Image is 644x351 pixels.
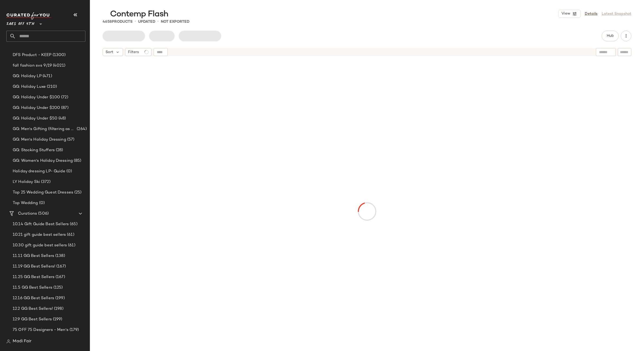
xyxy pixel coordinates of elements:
p: Not Exported [161,19,189,25]
span: 10.21 gift guide best sellers [13,232,66,238]
span: Hub [606,34,614,38]
span: 12.2 GG Best Sellers! [13,306,53,312]
span: GG: Men's Holiday Dressing [13,137,66,143]
span: 11.11 GG Best Sellers [13,253,54,259]
span: 10.14 Gift Guide Best Sellers [13,221,69,227]
span: Curations [18,211,37,217]
span: (372) [40,179,51,185]
span: GG: Holiday Under $100 [13,94,60,100]
span: (198) [53,306,63,312]
span: (0) [38,200,45,206]
span: (72) [60,94,68,100]
span: • [135,19,136,25]
span: (61) [67,242,75,248]
span: GG: Holiday Under $200 [13,105,60,111]
span: 12.16 GG Best Sellers [13,295,54,301]
span: (506) [37,211,49,217]
span: GG: Holiday Under $50 [13,116,57,122]
span: (4021) [52,63,65,69]
div: Products [103,19,133,25]
span: Filters [128,49,139,55]
a: Details [585,11,597,17]
span: (87) [60,105,68,111]
span: (167) [55,264,66,270]
span: (199) [52,316,62,322]
span: 11.25 GG Best Sellers [13,274,54,280]
span: (65) [69,221,77,227]
span: GG: Holiday LP [13,73,42,79]
span: (1300) [52,52,66,58]
span: (48) [57,116,66,122]
span: (264) [76,126,87,132]
span: Holiday dressing LP- Guide [13,168,65,174]
span: (199) [54,295,65,301]
span: GG: Women's Holiday Dressing [13,158,73,164]
span: 10.30 gift guide best sellers [13,242,67,248]
span: Sort [106,49,113,55]
span: (28) [55,147,63,153]
img: svg%3e [6,339,11,344]
button: View [558,10,581,18]
span: fall fashion svs 9/19 [13,63,52,69]
span: GG: Men's Gifting (filtering as women's) [13,126,76,132]
span: (25) [73,190,82,196]
span: Top Wedding [13,200,38,206]
span: (167) [54,274,65,280]
span: 4658 [103,20,112,24]
span: (138) [54,253,65,259]
span: (0) [65,168,72,174]
span: 11.5 GG Best Sellers [13,285,52,291]
span: • [157,19,159,25]
span: GG: Stocking Stuffers [13,147,55,153]
span: (125) [52,285,63,291]
span: Madi Fair [13,338,31,345]
span: Contemp Flash [110,9,168,20]
span: (85) [73,158,81,164]
span: (57) [66,137,75,143]
span: (179) [68,327,79,333]
button: Hub [602,31,619,41]
span: 12.9 GG Best Sellers [13,316,52,322]
p: updated [138,19,155,25]
span: 11.19 GG Best Sellers! [13,264,55,270]
span: DFS Product - KEEP [13,52,52,58]
span: 75 OFF 75 Designers - Men's [13,327,68,333]
span: Saks OFF 5TH [6,18,34,27]
span: (61) [66,232,74,238]
span: View [561,12,570,16]
span: (471) [42,73,52,79]
span: LY Holiday Ski [13,179,40,185]
span: Top 25 Wedding Guest Dresses [13,190,73,196]
span: (210) [46,84,57,90]
img: cfy_white_logo.C9jOOHJF.svg [6,12,51,20]
span: GG: Holiday Luxe [13,84,46,90]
